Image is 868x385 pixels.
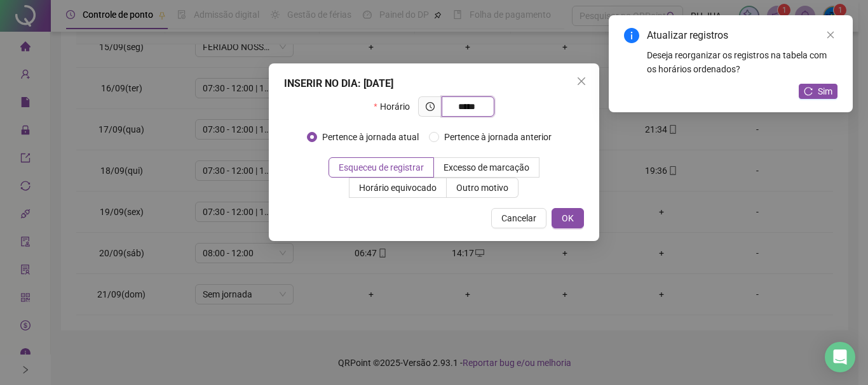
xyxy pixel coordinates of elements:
[359,183,437,193] span: Horário equivocado
[552,208,584,228] button: OK
[818,84,832,98] span: Sim
[444,162,529,173] span: Excesso de marcação
[426,102,435,111] span: clock-circle
[824,28,837,42] a: Close
[317,130,424,144] span: Pertence à jornada atual
[339,162,424,173] span: Esqueceu de registrar
[647,48,837,76] div: Deseja reorganizar os registros na tabela com os horários ordenados?
[576,76,587,86] span: close
[825,342,855,372] div: Open Intercom Messenger
[501,211,536,225] span: Cancelar
[804,87,813,96] span: reload
[799,84,837,99] button: Sim
[439,130,557,144] span: Pertence à jornada anterior
[562,211,574,225] span: OK
[284,76,584,91] div: INSERIR NO DIA : [DATE]
[491,208,546,228] button: Cancelar
[571,71,592,91] button: Close
[456,183,508,193] span: Outro motivo
[826,30,835,39] span: close
[624,28,639,43] span: info-circle
[374,96,417,117] label: Horário
[647,28,837,43] div: Atualizar registros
